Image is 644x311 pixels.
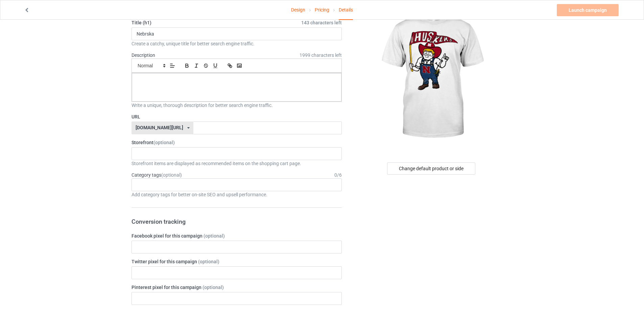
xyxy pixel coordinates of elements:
div: Add category tags for better on-site SEO and upsell performance. [132,191,342,198]
div: 0 / 6 [334,172,342,178]
label: Description [132,52,155,58]
span: (optional) [198,259,219,264]
span: (optional) [161,172,182,178]
span: 143 characters left [301,19,342,26]
div: Create a catchy, unique title for better search engine traffic. [132,40,342,47]
div: Details [339,0,353,20]
label: Pinterest pixel for this campaign [132,284,342,291]
h3: Conversion tracking [132,218,342,225]
label: Category tags [132,172,182,178]
label: Facebook pixel for this campaign [132,232,342,239]
label: Title (h1) [132,19,342,26]
a: Pricing [315,0,329,19]
span: (optional) [204,233,225,239]
span: (optional) [202,285,224,290]
label: Storefront [132,139,342,146]
div: Storefront items are displayed as recommended items on the shopping cart page. [132,160,342,167]
span: (optional) [153,140,175,145]
label: Twitter pixel for this campaign [132,258,342,265]
label: URL [132,113,342,120]
div: Change default product or side [387,162,475,175]
div: [DOMAIN_NAME][URL] [136,125,183,130]
a: Design [291,0,305,19]
span: 1999 characters left [300,52,342,59]
div: Write a unique, thorough description for better search engine traffic. [132,102,342,109]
